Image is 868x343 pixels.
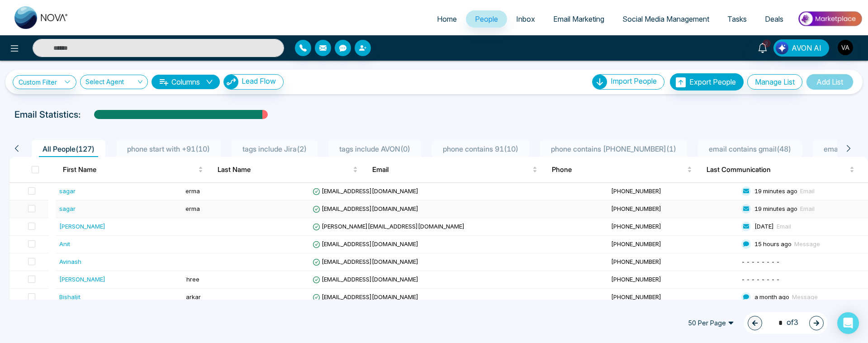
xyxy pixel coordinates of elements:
span: Sarkar [182,293,201,300]
a: Home [428,10,466,28]
a: Tasks [718,10,756,28]
span: Message [794,240,820,248]
span: 15 hours ago [754,240,792,248]
span: tags include Jira ( 2 ) [239,144,310,153]
button: Manage List [747,74,802,90]
div: sagar [59,186,76,195]
span: 19 minutes ago [754,205,797,212]
span: [DATE] [754,223,774,230]
div: - - - - - - - - [741,275,864,284]
span: Last Name [218,164,351,175]
th: First Name [56,157,210,182]
div: - - - - - - - - [741,257,864,266]
a: Email Marketing [544,10,613,28]
a: People [466,10,507,28]
span: [PHONE_NUMBER] [611,258,661,265]
span: [PHONE_NUMBER] [611,223,661,230]
span: Last Communication [707,164,848,175]
button: AVON AI [773,39,829,57]
img: Lead Flow [776,42,788,54]
span: [PHONE_NUMBER] [611,276,661,283]
span: People [475,14,498,24]
div: [PERSON_NAME] [59,275,105,284]
span: verma [182,205,200,212]
span: [EMAIL_ADDRESS][DOMAIN_NAME] [313,258,418,265]
a: Inbox [507,10,544,28]
button: Lead Flow [223,74,284,90]
span: Social Media Management [622,14,709,24]
span: Message [792,293,818,300]
span: Phone [552,164,685,175]
span: 19 minutes ago [754,187,797,195]
span: Deals [765,14,783,24]
p: Email Statistics: [14,108,81,121]
div: Bishaljit [59,292,81,301]
a: Deals [756,10,792,28]
div: Avinash [59,257,81,266]
span: Import People [611,76,657,86]
button: Export People [670,73,744,91]
span: [EMAIL_ADDRESS][DOMAIN_NAME] [313,276,418,283]
span: email contains gmail ( 48 ) [705,144,795,153]
span: [EMAIL_ADDRESS][DOMAIN_NAME] [313,240,418,248]
span: Email [372,164,531,175]
span: tags include AVON ( 0 ) [336,144,414,153]
a: Lead FlowLead Flow [220,74,284,90]
span: All People ( 127 ) [39,144,98,153]
div: Anit [59,239,70,248]
img: Lead Flow [224,75,238,89]
span: Email [800,187,815,195]
div: Open Intercom Messenger [837,312,859,334]
span: phone start with +91 ( 10 ) [123,144,213,153]
img: Market-place.gif [797,9,863,29]
a: Custom Filter [13,75,76,89]
span: [PHONE_NUMBER] [611,240,661,248]
span: [PERSON_NAME][EMAIL_ADDRESS][DOMAIN_NAME] [313,223,465,230]
a: Social Media Management [613,10,718,28]
a: 2 [752,39,773,55]
th: Last Name [210,157,365,182]
span: Inbox [516,14,535,24]
span: Home [437,14,457,24]
span: [EMAIL_ADDRESS][DOMAIN_NAME] [313,293,418,300]
span: phone contains 91 ( 10 ) [439,144,522,153]
span: Tasks [727,14,747,24]
span: [EMAIL_ADDRESS][DOMAIN_NAME] [313,205,418,212]
div: [PERSON_NAME] [59,222,105,231]
span: Lead Flow [242,76,276,86]
span: down [206,78,213,86]
span: Email [800,205,815,212]
span: AVON AI [792,43,821,53]
button: Columnsdown [152,75,220,89]
span: Export People [689,77,736,86]
img: User Avatar [838,40,853,55]
span: [PHONE_NUMBER] [611,187,661,195]
span: 50 Per Page [682,316,740,330]
span: Email [777,223,791,230]
th: Last Communication [699,157,868,182]
img: Nova CRM Logo [14,6,69,29]
span: of 3 [773,317,798,329]
span: verma [182,187,200,195]
span: Email Marketing [553,14,604,24]
th: Phone [545,157,699,182]
span: [PHONE_NUMBER] [611,205,661,212]
span: First Name [63,164,196,175]
span: [PHONE_NUMBER] [611,293,661,300]
span: Three [182,276,199,283]
th: Email [365,157,545,182]
div: sagar [59,204,76,213]
span: [EMAIL_ADDRESS][DOMAIN_NAME] [313,187,418,195]
span: 2 [763,39,771,48]
span: a month ago [754,293,789,300]
span: phone contains [PHONE_NUMBER] ( 1 ) [547,144,680,153]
